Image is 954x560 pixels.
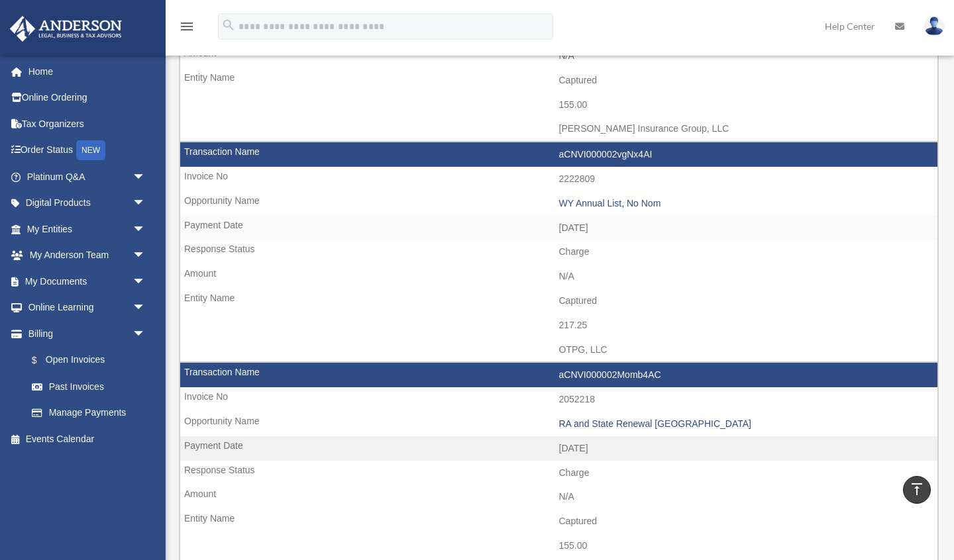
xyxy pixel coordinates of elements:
td: 2222809 [180,167,937,192]
td: N/A [180,44,937,69]
td: Charge [180,240,937,265]
td: Captured [180,509,937,534]
td: [PERSON_NAME] Insurance Group, LLC [180,117,937,142]
span: arrow_drop_down [132,216,159,243]
a: Home [9,58,166,85]
td: aCNVI000002Momb4AC [180,363,937,388]
span: arrow_drop_down [132,242,159,269]
td: Captured [180,289,937,314]
img: User Pic [924,17,944,36]
i: vertical_align_top [909,481,925,497]
a: Events Calendar [9,426,166,452]
span: arrow_drop_down [132,320,159,348]
a: Order StatusNEW [9,137,166,164]
td: OTPG, LLC [180,338,937,363]
td: N/A [180,485,937,510]
a: Billingarrow_drop_down [9,320,166,347]
img: Anderson Advisors Platinum Portal [6,16,126,42]
td: [DATE] [180,216,937,241]
td: 155.00 [180,93,937,118]
i: search [221,18,236,32]
td: 155.00 [180,534,937,559]
a: My Anderson Teamarrow_drop_down [9,242,166,269]
a: Digital Productsarrow_drop_down [9,190,166,216]
a: My Entitiesarrow_drop_down [9,216,166,242]
a: Past Invoices [19,373,159,400]
a: vertical_align_top [903,476,931,504]
td: aCNVI000002vgNx4AI [180,142,937,167]
a: menu [179,23,195,34]
span: arrow_drop_down [132,295,159,322]
div: RA and State Renewal [GEOGRAPHIC_DATA] [559,418,931,430]
a: Online Ordering [9,85,166,111]
td: [DATE] [180,436,937,461]
span: arrow_drop_down [132,190,159,217]
a: $Open Invoices [19,347,166,374]
div: NEW [76,140,105,160]
td: Charge [180,461,937,486]
td: N/A [180,264,937,289]
div: WY Annual List, No Nom [559,198,931,209]
a: Platinum Q&Aarrow_drop_down [9,163,166,190]
span: arrow_drop_down [132,163,159,191]
a: Online Learningarrow_drop_down [9,295,166,321]
span: $ [39,352,46,369]
td: 2052218 [180,387,937,412]
i: menu [179,19,195,34]
a: Tax Organizers [9,111,166,137]
td: 217.25 [180,313,937,338]
a: Manage Payments [19,400,166,426]
a: My Documentsarrow_drop_down [9,268,166,295]
td: Captured [180,68,937,93]
span: arrow_drop_down [132,268,159,295]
